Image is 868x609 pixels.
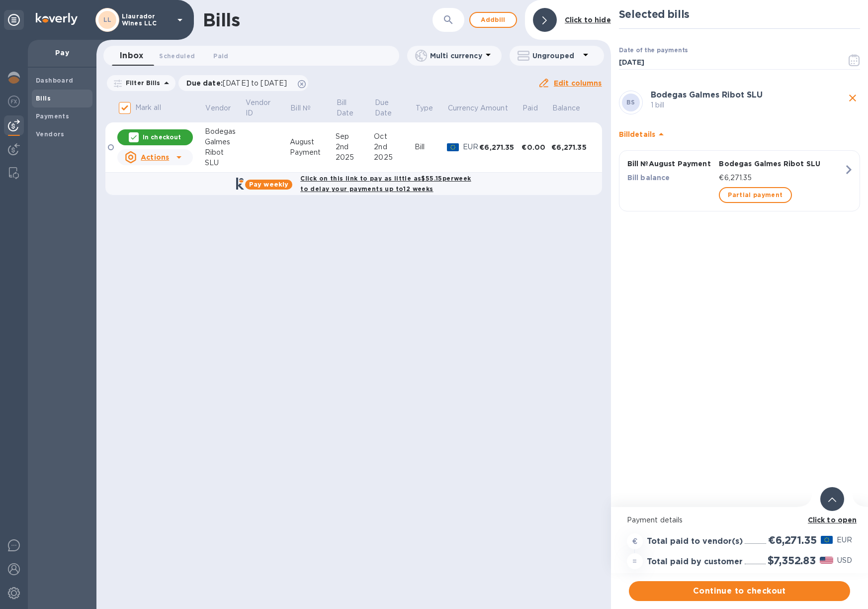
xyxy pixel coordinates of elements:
button: Continue to checkout [629,581,850,601]
strong: € [632,537,637,545]
p: 1 bill [651,100,845,110]
img: Logo [36,13,78,25]
button: Partial payment [719,187,791,203]
p: Bill balance [627,173,715,183]
b: BS [626,99,635,106]
p: Multi currency [430,51,482,61]
p: €6,271.35 [719,173,844,183]
p: Bill № [290,103,311,113]
p: Vendor [205,103,231,113]
label: Date of the payments [619,48,688,54]
span: Balance [552,103,593,113]
u: Edit columns [554,79,602,87]
h2: $7,352.83 [768,554,816,567]
p: Due Date [375,98,401,118]
p: Amount [480,103,508,113]
button: Addbill [469,12,517,28]
p: In checkout [143,133,181,141]
span: Scheduled [159,51,195,61]
div: €6,271.35 [479,142,521,152]
div: Bodegas [205,126,245,137]
b: Click on this link to pay as little as $55.15 per week to delay your payments up to 12 weeks [300,175,471,193]
span: Paid [213,51,228,61]
b: Click to hide [565,16,611,24]
div: Sep [336,131,374,142]
span: Vendor ID [246,98,289,118]
div: August Payment [290,137,336,158]
span: Type [416,103,446,113]
b: Payments [36,112,69,120]
p: Type [416,103,434,113]
span: Amount [480,103,521,113]
h1: Bills [203,9,240,30]
div: Oct [374,131,415,142]
b: Click to open [808,516,857,524]
p: Bill № August Payment [627,159,715,169]
span: Vendor [205,103,244,113]
span: Bill № [290,103,324,113]
p: Paid [522,103,538,113]
div: Due date:[DATE] to [DATE] [178,75,309,91]
p: Filter Bills [122,79,161,87]
p: Bill Date [337,98,360,118]
h2: Selected bills [619,8,860,20]
b: Bills [36,95,51,102]
p: Vendor ID [246,98,276,118]
span: Partial payment [728,189,782,201]
p: Balance [552,103,580,113]
p: USD [837,555,852,566]
p: Bodegas Galmes Ribot SLU [719,159,844,169]
b: LL [103,16,112,23]
p: Currency [448,103,479,113]
img: USD [820,557,833,564]
b: Pay weekly [249,181,288,188]
div: SLU [205,158,245,168]
div: €6,271.35 [551,142,594,152]
span: [DATE] to [DATE] [223,79,287,87]
div: 2nd [374,142,415,152]
div: 2025 [374,152,415,163]
button: Bill №August PaymentBodegas Galmes Ribot SLUBill balance€6,271.35Partial payment [619,150,860,211]
div: Billdetails [619,118,860,150]
b: Dashboard [36,77,74,84]
p: EUR [837,535,852,545]
h3: Total paid to vendor(s) [647,537,743,546]
b: Vendors [36,130,65,138]
div: €0.00 [521,142,551,152]
div: Galmes [205,137,245,147]
p: Llaurador Wines LLC [122,13,172,27]
h2: €6,271.35 [768,534,816,546]
span: Paid [522,103,551,113]
div: 2nd [336,142,374,152]
div: 2025 [336,152,374,163]
p: Ungrouped [532,51,580,61]
b: Bill details [619,130,655,138]
div: Bill [415,142,447,152]
div: Ribot [205,147,245,158]
button: close [845,91,860,105]
h3: Total paid by customer [647,557,743,567]
p: Due date : [186,78,292,88]
div: Unpin categories [4,10,24,30]
span: Continue to checkout [637,585,842,597]
span: Inbox [120,49,143,63]
div: = [627,553,643,569]
span: Due Date [375,98,414,118]
img: Foreign exchange [8,96,20,107]
u: Actions [141,153,169,161]
p: EUR [463,142,479,152]
span: Bill Date [337,98,373,118]
p: Pay [36,48,88,58]
p: Payment details [627,515,852,525]
p: Mark all [135,102,161,113]
b: Bodegas Galmes Ribot SLU [651,90,763,100]
span: Add bill [478,14,508,26]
